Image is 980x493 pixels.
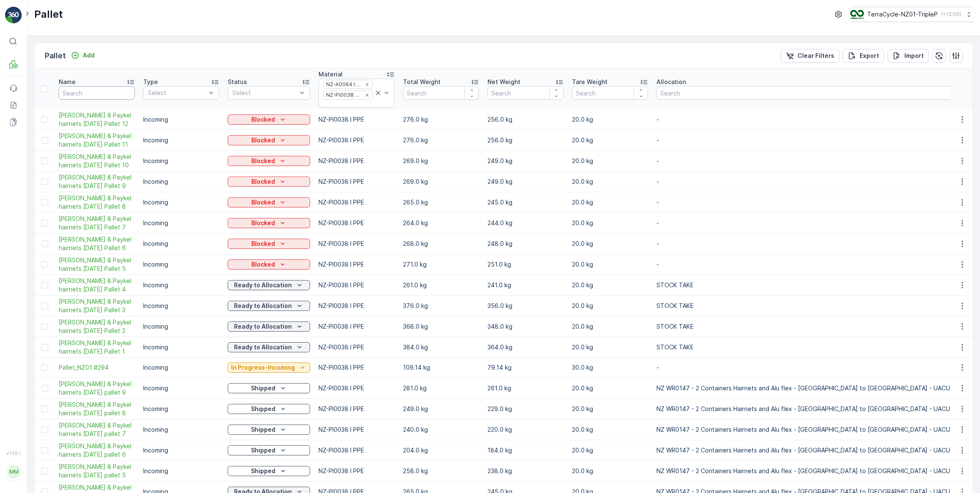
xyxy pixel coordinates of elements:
span: [PERSON_NAME] & Paykel hairnets [DATE] pallet 8 [59,400,135,417]
a: FD Fisher & Paykel hairnets 27/06/2025 Pallet 5 [59,256,135,273]
p: 376.0 kg [403,302,479,310]
span: [PERSON_NAME] & Paykel hairnets [DATE] Pallet 11 [59,132,135,149]
p: 20.0 kg [572,322,648,331]
p: 261.0 kg [487,384,563,392]
div: Toggle Row Selected [41,220,48,226]
p: Incoming [143,405,219,413]
p: 368.0 kg [403,322,479,331]
p: 356.0 kg [487,302,563,310]
div: Toggle Row Selected [41,426,48,433]
p: In Progress-Incoming [231,363,295,372]
p: NZ-PI0038 I PPE [318,260,395,269]
a: FD Fisher & Paykel hairnets 27/06/2025 Pallet 11 [59,132,135,149]
p: Shipped [251,384,275,392]
p: 109.14 kg [403,363,479,372]
a: FD Fisher & Paykel hairnets 13.12.24 pallet 9 [59,380,135,397]
p: NZ-PI0038 I PPE [318,467,395,475]
button: Blocked [228,239,310,249]
p: TerraCycle-NZ01-TripleP [867,10,938,19]
p: NZ-PI0038 I PPE [318,136,395,144]
p: 248.0 kg [487,240,563,248]
a: FD Fisher & Paykel hairnets 27/06/2025 Pallet 12 [59,111,135,128]
p: Ready to Allocation [234,302,292,310]
p: 271.0 kg [403,260,479,269]
p: Incoming [143,260,219,269]
p: Incoming [143,425,219,434]
p: Shipped [251,405,275,413]
input: Search [59,86,135,100]
p: NZ-PI0038 I PPE [318,446,395,455]
span: [PERSON_NAME] & Paykel hairnets [DATE] Pallet 10 [59,153,135,169]
p: 20.0 kg [572,343,648,351]
p: Blocked [251,115,275,124]
p: Blocked [251,157,275,165]
div: Toggle Row Selected [41,158,48,164]
p: Incoming [143,446,219,455]
button: Shipped [228,445,310,455]
p: 364.0 kg [487,343,563,351]
span: [PERSON_NAME] & Paykel hairnets [DATE] Pallet 6 [59,235,135,252]
button: Ready to Allocation [228,342,310,352]
div: Remove NZ-PI0038 I PPE [362,92,372,98]
a: FD Fisher & Paykel hairnets 27/06/2025 Pallet 8 [59,194,135,211]
div: NZ-PI0038 I PPE [324,91,362,99]
button: In Progress-Incoming [228,362,310,373]
p: NZ-PI0038 I PPE [318,405,395,413]
button: MM [5,458,22,486]
span: [PERSON_NAME] & Paykel hairnets [DATE] Pallet 9 [59,173,135,190]
p: Ready to Allocation [234,343,292,351]
span: [PERSON_NAME] & Paykel hairnets [DATE] Pallet 1 [59,339,135,356]
p: NZ-PI0038 I PPE [318,198,395,207]
button: Shipped [228,383,310,393]
a: Pallet_NZ01 #294 [59,363,135,372]
p: Type [143,78,158,86]
p: Tare Weight [572,78,607,86]
p: Total Weight [403,78,441,86]
p: 269.0 kg [403,157,479,165]
span: [PERSON_NAME] & Paykel hairnets [DATE] Pallet 2 [59,318,135,335]
p: 249.0 kg [487,177,563,186]
span: v 1.50.1 [5,451,22,456]
span: [PERSON_NAME] & Paykel hairnets [DATE] Pallet 5 [59,256,135,273]
span: [PERSON_NAME] & Paykel hairnets [DATE] Pallet 12 [59,111,135,128]
a: FD Fisher & Paykel hairnets 27/06/2025 Pallet 1 [59,339,135,356]
div: Toggle Row Selected [41,385,48,392]
p: 20.0 kg [572,302,648,310]
div: Toggle Row Selected [41,468,48,474]
p: Blocked [251,219,275,227]
div: Toggle Row Selected [41,240,48,247]
div: MM [7,465,21,479]
a: FD Fisher & Paykel hairnets 27/06/2025 Pallet 6 [59,235,135,252]
button: TerraCycle-NZ01-TripleP(+12:00) [850,7,973,22]
p: Shipped [251,467,275,475]
p: Incoming [143,281,219,289]
button: Ready to Allocation [228,301,310,311]
p: Clear Filters [798,52,834,60]
p: NZ-PI0038 I PPE [318,157,395,165]
div: Remove NZ-A0064 I PPE [362,81,372,88]
p: 20.0 kg [572,446,648,455]
div: Toggle Row Selected [41,323,48,330]
p: 281.0 kg [403,384,479,392]
p: Blocked [251,260,275,269]
p: Shipped [251,425,275,434]
p: 258.0 kg [403,467,479,475]
button: Shipped [228,404,310,414]
button: Blocked [228,177,310,187]
p: 264.0 kg [403,219,479,227]
p: 249.0 kg [403,405,479,413]
button: Blocked [228,197,310,207]
p: NZ-PI0038 I PPE [318,425,395,434]
a: FD Fisher & Paykel hairnets 27/06/2025 Pallet 3 [59,297,135,314]
p: 276.0 kg [403,136,479,144]
div: Toggle Row Selected [41,137,48,144]
a: FD Fisher & Paykel hairnets 13.12.24 pallet 5 [59,463,135,479]
button: Ready to Allocation [228,280,310,290]
p: 265.0 kg [403,198,479,207]
p: 256.0 kg [487,136,563,144]
p: 20.0 kg [572,384,648,392]
div: Toggle Row Selected [41,302,48,309]
div: Toggle Row Selected [41,364,48,371]
p: NZ-PI0038 I PPE [318,322,395,331]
